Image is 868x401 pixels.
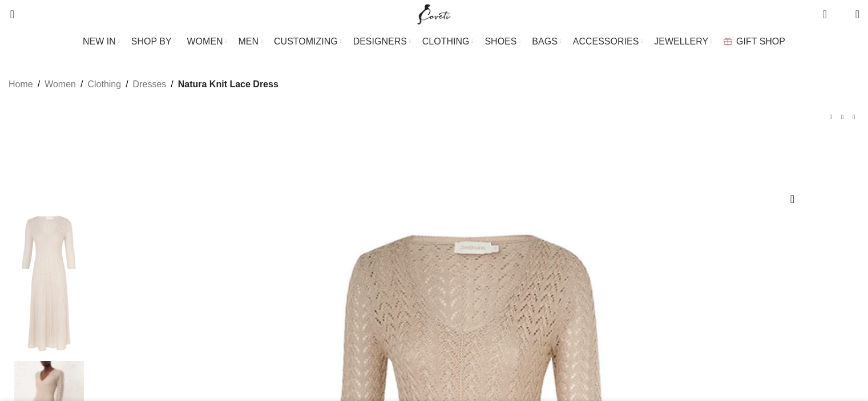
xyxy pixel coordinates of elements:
[9,77,33,92] a: Home
[274,30,342,53] a: CUSTOMIZING
[415,9,453,18] a: Site logo
[239,30,263,53] a: MEN
[131,36,172,47] span: SHOP BY
[835,3,847,26] div: My Wishlist
[573,30,643,53] a: ACCESSORIES
[823,6,832,14] span: 0
[3,3,14,26] a: Search
[239,36,259,47] span: MEN
[45,77,76,92] a: Women
[532,36,557,47] span: BAGS
[87,77,121,92] a: Clothing
[724,30,785,53] a: GIFT SHOP
[131,30,176,53] a: SHOP BY
[654,36,708,47] span: JEWELLERY
[422,30,474,53] a: CLOTHING
[353,36,407,47] span: DESIGNERS
[724,38,732,45] img: GiftBag
[485,36,516,47] span: SHOES
[83,30,120,53] a: NEW IN
[187,30,227,53] a: WOMEN
[736,36,785,47] span: GIFT SHOP
[3,30,865,53] div: Main navigation
[83,36,116,47] span: NEW IN
[485,30,520,53] a: SHOES
[848,111,859,123] a: Next product
[353,30,411,53] a: DESIGNERS
[532,30,561,53] a: BAGS
[187,36,223,47] span: WOMEN
[654,30,712,53] a: JEWELLERY
[825,111,837,123] a: Previous product
[9,77,278,92] nav: Breadcrumb
[133,77,167,92] a: Dresses
[422,36,470,47] span: CLOTHING
[274,36,338,47] span: CUSTOMIZING
[573,36,639,47] span: ACCESSORIES
[178,77,278,92] span: Natura Knit Lace Dress
[838,11,846,20] span: 0
[14,212,84,355] img: Zimmermann dress
[817,3,832,26] a: 0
